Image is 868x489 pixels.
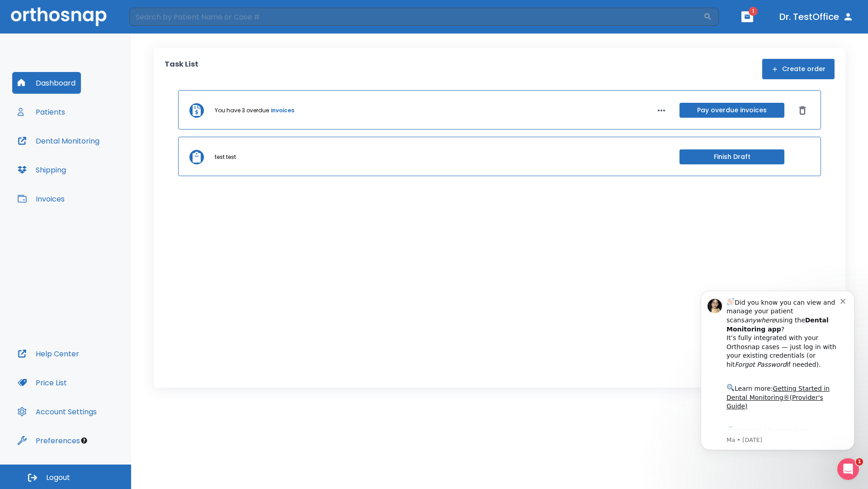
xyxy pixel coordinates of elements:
[776,9,857,25] button: Dr. TestOffice
[12,72,81,94] button: Dashboard
[215,153,236,161] p: test test
[679,149,784,164] button: Finish Draft
[46,473,70,483] span: Logout
[12,401,102,422] button: Account Settings
[12,101,71,123] button: Patients
[12,343,85,364] button: Help Center
[80,436,88,445] div: Tooltip anchor
[215,106,269,115] p: You have 3 overdue
[749,7,758,16] span: 1
[12,430,85,451] button: Preferences
[12,159,71,181] button: Shipping
[679,103,784,118] button: Pay overdue invoices
[271,106,294,115] a: invoices
[165,59,198,79] p: Task List
[12,372,72,393] button: Price List
[129,8,703,26] input: Search by Patient Name or Case #
[856,458,863,465] span: 1
[12,130,105,152] button: Dental Monitoring
[837,458,859,480] iframe: Intercom live chat
[687,279,868,484] iframe: Intercom notifications message
[795,103,810,118] button: Dismiss
[12,188,70,210] button: Invoices
[11,7,107,26] img: Orthosnap
[762,59,835,79] button: Create order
